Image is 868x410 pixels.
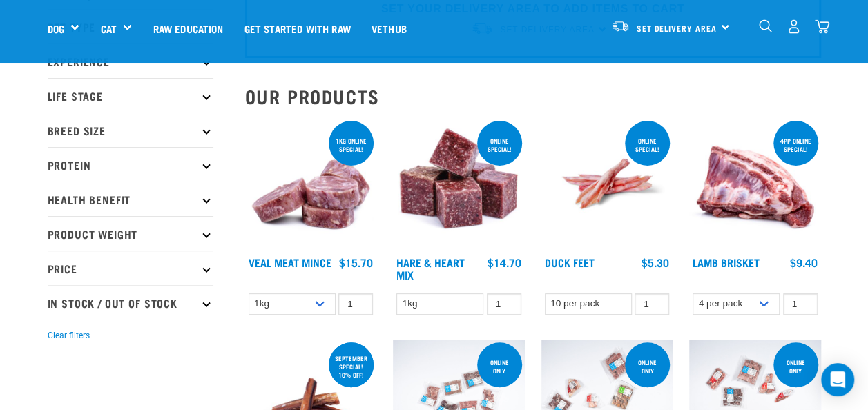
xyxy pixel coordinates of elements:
p: Price [48,251,213,285]
span: Set Delivery Area [637,26,717,30]
a: Hare & Heart Mix [396,259,465,277]
div: Online Only [625,352,670,381]
div: $14.70 [488,256,521,269]
div: $15.70 [339,256,373,269]
a: Veal Meat Mince [249,259,331,265]
img: home-icon-1@2x.png [759,19,772,32]
img: van-moving.png [611,20,630,32]
div: ONLINE SPECIAL! [477,130,522,159]
a: Get started with Raw [234,1,361,56]
h2: Our Products [245,86,821,107]
a: Dog [48,21,64,37]
div: September special! 10% off! [329,348,374,385]
a: Lamb Brisket [693,259,760,265]
div: 4pp online special! [773,130,818,159]
div: 1kg online special! [329,130,374,159]
img: 1240 Lamb Brisket Pieces 01 [689,118,821,250]
p: Product Weight [48,216,213,251]
img: user.png [787,19,801,34]
div: ONLINE SPECIAL! [625,130,670,159]
a: Cat [100,21,116,37]
div: Open Intercom Messenger [821,363,854,396]
div: ONLINE ONLY [477,352,522,381]
img: 1160 Veal Meat Mince Medallions 01 [245,118,377,250]
button: Clear filters [48,329,90,342]
p: Life Stage [48,78,213,113]
p: Health Benefit [48,182,213,216]
input: 1 [783,293,818,315]
p: Breed Size [48,113,213,147]
input: 1 [635,293,669,315]
p: In Stock / Out Of Stock [48,285,213,320]
a: Duck Feet [545,259,595,265]
div: $5.30 [642,256,669,269]
input: 1 [487,293,521,315]
div: Online Only [773,352,818,381]
input: 1 [338,293,373,315]
a: Vethub [361,1,417,56]
img: Raw Essentials Duck Feet Raw Meaty Bones For Dogs [541,118,673,250]
img: Pile Of Cubed Hare Heart For Pets [393,118,525,250]
p: Protein [48,147,213,182]
img: home-icon@2x.png [815,19,829,34]
a: Raw Education [142,1,233,56]
div: $9.40 [790,256,818,269]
